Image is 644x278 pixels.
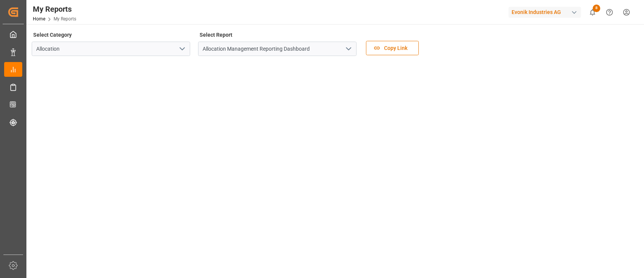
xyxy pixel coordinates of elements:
[176,43,188,55] button: open menu
[509,5,584,19] button: Evonik Industries AG
[509,7,581,18] div: Evonik Industries AG
[593,5,600,12] span: 8
[343,43,354,55] button: open menu
[198,42,357,56] input: Type to search/select
[380,44,411,52] span: Copy Link
[33,16,45,22] a: Home
[198,30,234,40] label: Select Report
[366,41,419,55] button: Copy Link
[33,3,76,15] div: My Reports
[601,4,618,21] button: Help Center
[32,42,190,56] input: Type to search/select
[32,30,73,40] label: Select Category
[584,4,601,21] button: show 8 new notifications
